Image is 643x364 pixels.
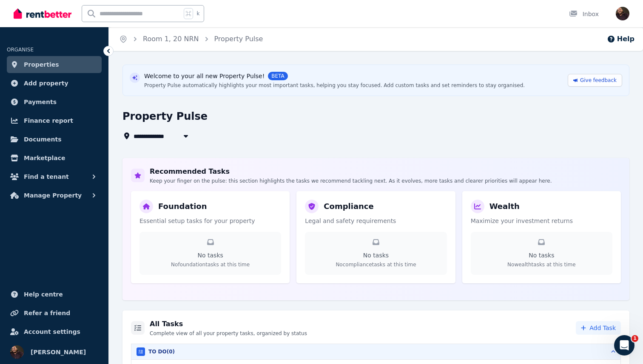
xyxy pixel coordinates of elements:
[305,217,447,225] p: Legal and safety requirements
[576,321,621,335] button: Add Task
[7,323,102,340] a: Account settings
[144,82,525,89] div: Property Pulse automatically highlights your most important tasks, helping you stay focused. Add ...
[24,172,69,182] span: Find a tenant
[158,200,207,212] h3: Foundation
[148,348,175,355] h3: TO DO ( 0 )
[150,178,552,184] p: Keep your finger on the pulse: this section highlights the tasks we recommend tackling next. As i...
[478,251,606,260] p: No tasks
[24,116,73,126] span: Finance report
[569,10,599,18] div: Inbox
[24,327,80,337] span: Account settings
[24,153,65,163] span: Marketplace
[616,7,629,20] img: Paul Ferrett
[568,74,622,87] a: Give feedback
[150,166,552,177] h2: Recommended Tasks
[7,168,102,185] button: Find a tenant
[24,97,57,107] span: Payments
[131,344,620,359] button: TO DO(0)
[614,335,634,356] iframe: Intercom live chat
[146,251,274,260] p: No tasks
[150,330,307,337] p: Complete view of all your property tasks, organized by status
[589,324,616,332] span: Add Task
[7,187,102,204] button: Manage Property
[632,335,638,342] span: 1
[324,200,373,212] h3: Compliance
[10,345,24,359] img: Paul Ferrett
[24,78,68,88] span: Add property
[214,34,263,44] span: Property Pulse
[7,75,102,92] a: Add property
[7,305,102,322] a: Refer a friend
[7,286,102,303] a: Help centre
[312,251,440,260] p: No tasks
[150,319,307,329] h2: All Tasks
[31,347,86,357] span: [PERSON_NAME]
[7,131,102,148] a: Documents
[139,217,281,225] p: Essential setup tasks for your property
[196,10,199,17] span: k
[7,47,34,53] span: ORGANISE
[471,217,612,225] p: Maximize your investment returns
[14,7,71,20] img: RentBetter
[7,112,102,129] a: Finance report
[122,110,208,123] h1: Property Pulse
[478,261,606,268] p: No wealth tasks at this time
[489,200,520,212] h3: Wealth
[24,308,70,318] span: Refer a friend
[7,150,102,166] a: Marketplace
[24,190,82,200] span: Manage Property
[109,27,273,51] nav: Breadcrumb
[24,59,59,70] span: Properties
[312,261,440,268] p: No compliance tasks at this time
[24,134,62,144] span: Documents
[7,93,102,110] a: Payments
[144,72,265,80] span: Welcome to your all new Property Pulse!
[607,34,634,44] button: Help
[7,56,102,73] a: Properties
[146,261,274,268] p: No foundation tasks at this time
[580,77,617,84] span: Give feedback
[268,72,287,80] span: BETA
[24,289,63,299] span: Help centre
[143,35,199,43] a: Room 1, 20 NRN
